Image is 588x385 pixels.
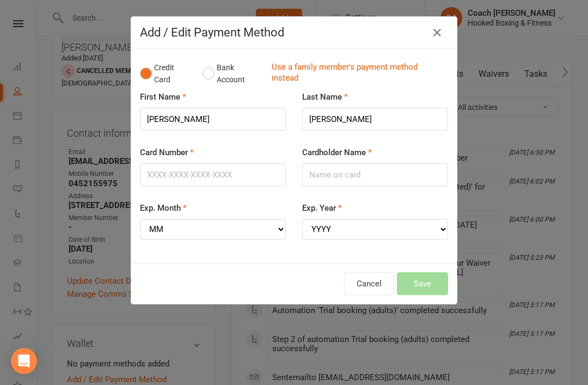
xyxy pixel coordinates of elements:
label: Exp. Month [140,201,187,215]
h4: Add / Edit Payment Method [140,26,448,39]
input: XXXX-XXXX-XXXX-XXXX [140,163,286,186]
div: Open Intercom Messenger [11,348,37,374]
button: Bank Account [203,57,263,90]
input: Name on card [302,163,448,186]
label: Cardholder Name [302,146,372,159]
button: Cancel [344,272,394,295]
button: Close [428,24,446,41]
label: Card Number [140,146,194,159]
label: First Name [140,90,186,103]
button: Credit Card [140,57,191,90]
label: Exp. Year [302,201,342,215]
a: Use a family member's payment method instead [272,62,443,86]
label: Last Name [302,90,348,103]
